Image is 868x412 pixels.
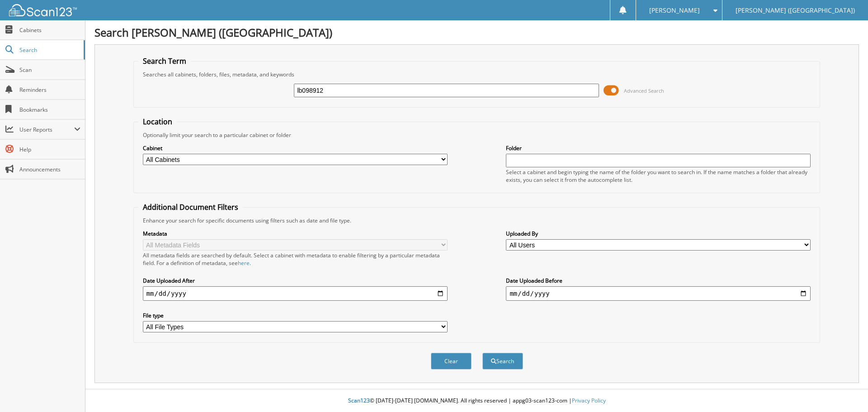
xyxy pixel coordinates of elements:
[736,8,855,13] span: [PERSON_NAME] ([GEOGRAPHIC_DATA])
[138,217,816,224] div: Enhance your search for specific documents using filters such as date and file type.
[823,369,868,412] iframe: Chat Widget
[143,230,448,237] label: Metadata
[138,131,816,139] div: Optionally limit your search to a particular cabinet or folder
[624,87,664,94] span: Advanced Search
[143,144,448,152] label: Cabinet
[85,390,868,412] div: © [DATE]-[DATE] [DOMAIN_NAME]. All rights reserved | appg03-scan123-com |
[138,71,816,78] div: Searches all cabinets, folders, files, metadata, and keywords
[482,353,523,369] button: Search
[138,202,243,212] legend: Additional Document Filters
[19,106,80,114] span: Bookmarks
[238,259,250,267] a: here
[19,146,80,153] span: Help
[506,230,811,237] label: Uploaded By
[506,286,811,301] input: end
[649,8,700,13] span: [PERSON_NAME]
[19,46,79,54] span: Search
[143,251,448,267] div: All metadata fields are searched by default. Select a cabinet with metadata to enable filtering b...
[9,4,77,16] img: scan123-logo-white.svg
[431,353,472,369] button: Clear
[506,144,811,152] label: Folder
[506,168,811,184] div: Select a cabinet and begin typing the name of the folder you want to search in. If the name match...
[572,397,606,404] a: Privacy Policy
[19,86,80,94] span: Reminders
[143,312,448,319] label: File type
[19,166,80,173] span: Announcements
[348,397,370,404] span: Scan123
[143,277,448,284] label: Date Uploaded After
[19,126,74,133] span: User Reports
[138,56,191,66] legend: Search Term
[143,286,448,301] input: start
[506,277,811,284] label: Date Uploaded Before
[19,66,80,74] span: Scan
[94,25,859,40] h1: Search [PERSON_NAME] ([GEOGRAPHIC_DATA])
[19,26,80,34] span: Cabinets
[138,117,177,127] legend: Location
